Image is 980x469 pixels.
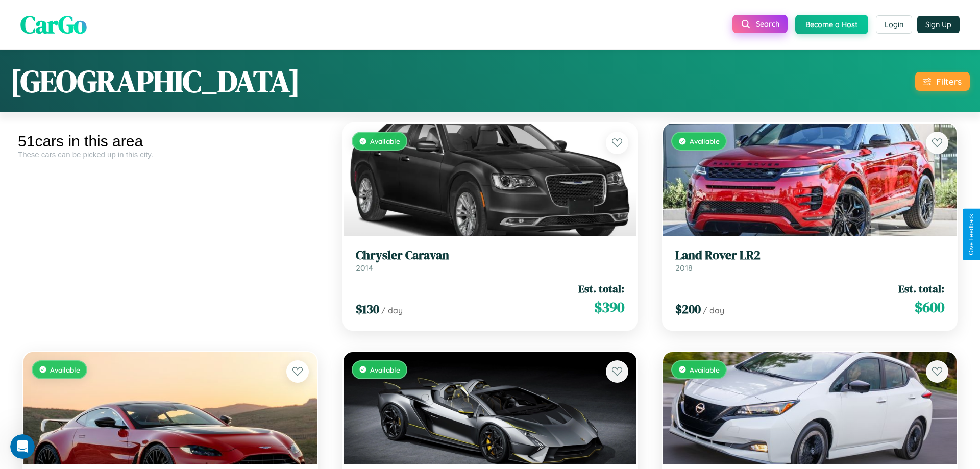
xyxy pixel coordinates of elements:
[381,305,403,315] span: / day
[20,8,87,41] span: CarGo
[356,301,379,317] span: $ 130
[18,150,323,159] div: These cars can be picked up in this city.
[675,301,701,317] span: $ 200
[703,305,724,315] span: / day
[690,365,720,374] span: Available
[690,137,720,145] span: Available
[50,365,80,374] span: Available
[10,60,300,102] h1: [GEOGRAPHIC_DATA]
[356,248,625,263] h3: Chrysler Caravan
[370,365,400,374] span: Available
[756,19,779,29] span: Search
[898,281,944,296] span: Est. total:
[370,137,400,145] span: Available
[675,263,693,273] span: 2018
[578,281,624,296] span: Est. total:
[876,15,912,34] button: Login
[968,214,975,255] div: Give Feedback
[915,297,944,317] span: $ 600
[594,297,624,317] span: $ 390
[10,434,35,459] iframe: Intercom live chat
[675,248,944,263] h3: Land Rover LR2
[356,248,625,273] a: Chrysler Caravan2014
[915,72,970,91] button: Filters
[795,15,868,34] button: Become a Host
[732,15,788,33] button: Search
[356,263,373,273] span: 2014
[675,248,944,273] a: Land Rover LR22018
[18,133,323,150] div: 51 cars in this area
[917,16,960,33] button: Sign Up
[936,76,962,87] div: Filters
